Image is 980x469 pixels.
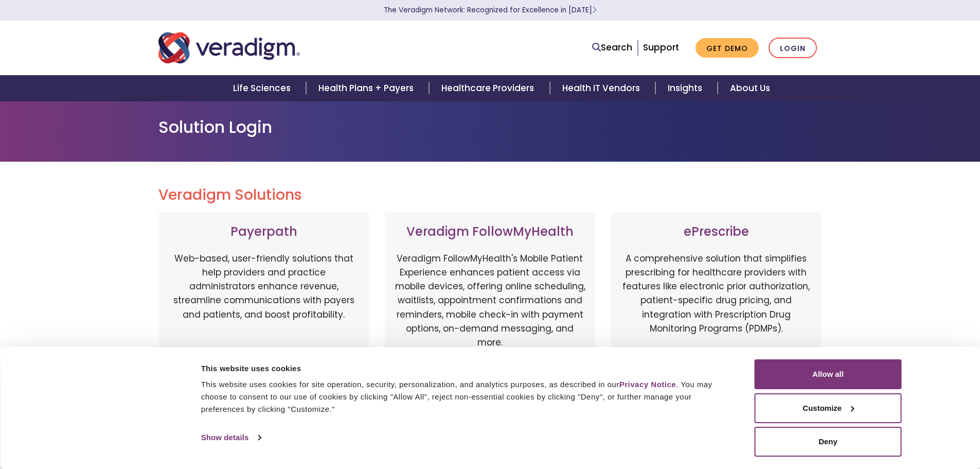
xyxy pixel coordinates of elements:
[643,41,679,54] a: Support
[592,41,632,55] a: Search
[384,5,597,15] a: The Veradigm Network: Recognized for Excellence in [DATE]Learn More
[769,38,817,59] a: Login
[429,75,549,101] a: Healthcare Providers
[221,75,306,101] a: Life Sciences
[306,75,429,101] a: Health Plans + Payers
[395,252,585,350] p: Veradigm FollowMyHealth's Mobile Patient Experience enhances patient access via mobile devices, o...
[158,186,822,204] h2: Veradigm Solutions
[201,362,732,375] div: This website uses cookies
[621,224,811,239] h3: ePrescribe
[158,31,300,65] img: Veradigm logo
[619,380,676,389] a: Privacy Notice
[201,430,261,445] a: Show details
[169,252,359,360] p: Web-based, user-friendly solutions that help providers and practice administrators enhance revenu...
[201,378,732,415] div: This website uses cookies for site operation, security, personalization, and analytics purposes, ...
[550,75,655,101] a: Health IT Vendors
[621,252,811,360] p: A comprehensive solution that simplifies prescribing for healthcare providers with features like ...
[655,75,718,101] a: Insights
[718,75,782,101] a: About Us
[755,393,902,423] button: Customize
[592,5,597,15] span: Learn More
[755,359,902,389] button: Allow all
[755,427,902,457] button: Deny
[395,224,585,239] h3: Veradigm FollowMyHealth
[158,117,822,137] h1: Solution Login
[696,38,759,58] a: Get Demo
[169,224,359,239] h3: Payerpath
